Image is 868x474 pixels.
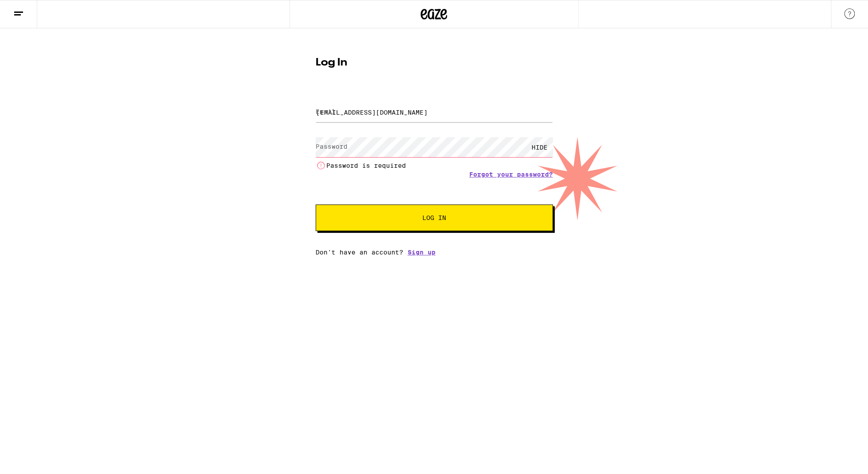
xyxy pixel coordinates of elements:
[5,6,64,13] span: Hi. Need any help?
[316,249,553,256] div: Don't have an account?
[422,215,446,221] span: Log In
[469,171,553,178] a: Forgot your password?
[316,143,347,150] label: Password
[408,249,436,256] a: Sign up
[316,108,336,115] label: Email
[316,204,553,231] button: Log In
[316,102,553,122] input: Email
[316,58,553,68] h1: Log In
[526,137,553,157] div: HIDE
[316,160,553,171] li: Password is required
